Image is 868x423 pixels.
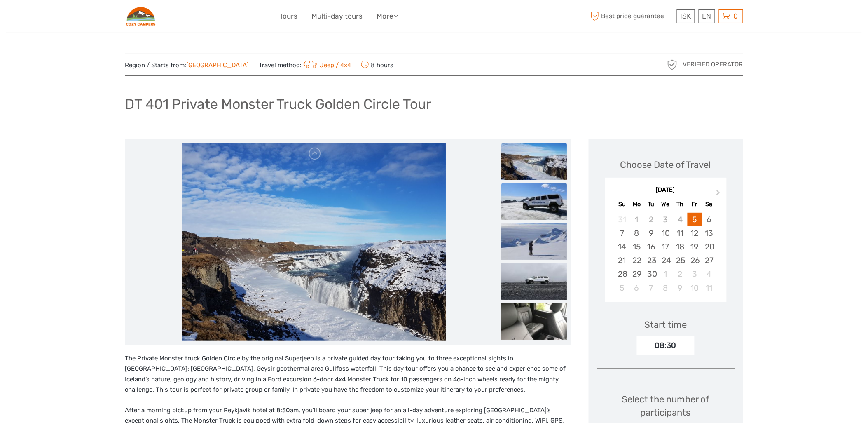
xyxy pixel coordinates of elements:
div: Th [673,199,688,210]
div: Choose Monday, September 8th, 2025 [629,226,644,240]
img: 080cb412ce5b4bce91c0123a7891dddd_slider_thumbnail.jpg [501,143,567,180]
div: month 2025-09 [608,213,724,295]
div: Su [615,199,629,210]
div: Choose Saturday, September 6th, 2025 [702,213,716,226]
div: Choose Friday, September 19th, 2025 [688,240,702,254]
div: Not available Monday, September 1st, 2025 [629,213,644,226]
div: Fr [688,199,702,210]
div: Choose Sunday, September 21st, 2025 [615,254,629,267]
div: Choose Monday, October 6th, 2025 [629,281,644,295]
div: Choose Friday, September 5th, 2025 [688,213,702,226]
span: ISK [681,12,691,20]
div: Choose Saturday, September 20th, 2025 [702,240,716,254]
div: Mo [629,199,644,210]
a: Tours [280,10,298,22]
h1: DT 401 Private Monster Truck Golden Circle Tour [125,96,432,113]
div: Sa [702,199,716,210]
img: verified_operator_grey_128.png [666,58,679,71]
div: Choose Thursday, October 9th, 2025 [673,281,688,295]
div: Choose Thursday, September 25th, 2025 [673,254,688,267]
div: [DATE] [605,186,727,195]
span: Verified Operator [683,60,743,69]
div: Choose Wednesday, October 1st, 2025 [658,267,673,281]
div: Not available Sunday, August 31st, 2025 [615,213,629,226]
div: Choose Wednesday, September 17th, 2025 [658,240,673,254]
img: ab4f9921bc954464b652d95bc6b1e972_slider_thumbnail.jpg [501,263,567,300]
div: Choose Monday, September 22nd, 2025 [629,254,644,267]
div: Choose Sunday, September 7th, 2025 [615,226,629,240]
div: Choose Tuesday, September 16th, 2025 [644,240,658,254]
div: Choose Wednesday, October 8th, 2025 [658,281,673,295]
div: Choose Thursday, October 2nd, 2025 [673,267,688,281]
a: [GEOGRAPHIC_DATA] [187,61,249,69]
div: Choose Monday, September 15th, 2025 [629,240,644,254]
div: Choose Thursday, September 11th, 2025 [673,226,688,240]
img: e46b4d442af34bb1a18df913c7c3d9ed_slider_thumbnail.jpg [501,183,567,220]
div: We [658,199,673,210]
div: Choose Tuesday, September 30th, 2025 [644,267,658,281]
div: Choose Friday, September 12th, 2025 [688,226,702,240]
img: 080cb412ce5b4bce91c0123a7891dddd_main_slider.jpg [182,143,446,341]
div: Choose Sunday, September 28th, 2025 [615,267,629,281]
div: Choose Friday, October 10th, 2025 [688,281,702,295]
a: Multi-day tours [312,10,363,22]
div: Not available Tuesday, September 2nd, 2025 [644,213,658,226]
span: 8 hours [361,59,393,70]
div: Not available Wednesday, September 3rd, 2025 [658,213,673,226]
button: Next Month [713,188,726,201]
div: Choose Saturday, October 4th, 2025 [702,267,716,281]
img: 1cc01f37abca4846885e07167461bccc_slider_thumbnail.jpg [501,303,567,340]
div: Choose Monday, September 29th, 2025 [629,267,644,281]
div: Choose Saturday, October 11th, 2025 [702,281,716,295]
span: Best price guarantee [589,9,675,23]
a: More [377,10,398,22]
div: Choose Tuesday, September 23rd, 2025 [644,254,658,267]
div: EN [699,9,715,23]
img: 2916-fe44121e-5e7a-41d4-ae93-58bc7d852560_logo_small.png [125,6,156,26]
div: Choose Thursday, September 18th, 2025 [673,240,688,254]
span: Travel method: [259,59,351,70]
span: Region / Starts from: [125,61,249,70]
div: Tu [644,199,658,210]
div: Choose Friday, October 3rd, 2025 [688,267,702,281]
div: Choose Tuesday, October 7th, 2025 [644,281,658,295]
div: Choose Tuesday, September 9th, 2025 [644,226,658,240]
div: Choose Friday, September 26th, 2025 [688,254,702,267]
div: Choose Sunday, September 14th, 2025 [615,240,629,254]
div: Start time [645,318,687,331]
div: Choose Wednesday, September 24th, 2025 [658,254,673,267]
img: e7851dcfb1e949b29eaf793fbd24f11b_slider_thumbnail.jpg [501,223,567,260]
div: Not available Thursday, September 4th, 2025 [673,213,688,226]
div: Choose Saturday, September 13th, 2025 [702,226,716,240]
div: Choose Wednesday, September 10th, 2025 [658,226,673,240]
div: Choose Saturday, September 27th, 2025 [702,254,716,267]
p: The Private Monster truck Golden Circle by the original Superjeep is a private guided day tour ta... [125,353,571,395]
span: 0 [732,12,739,20]
div: Choose Sunday, October 5th, 2025 [615,281,629,295]
a: Jeep / 4x4 [302,61,351,69]
div: 08:30 [637,336,695,355]
div: Choose Date of Travel [620,158,711,171]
